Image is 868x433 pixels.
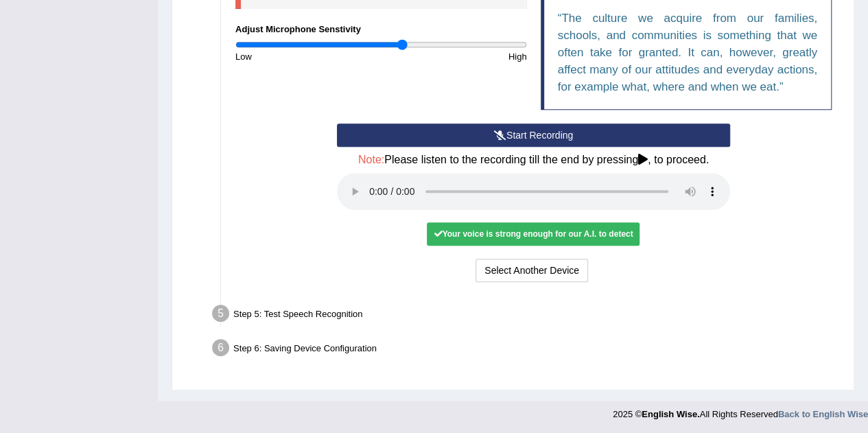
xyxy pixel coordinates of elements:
button: Select Another Device [476,259,588,282]
span: Note: [358,154,384,165]
div: Your voice is strong enough for our A.I. to detect [427,222,640,246]
button: Start Recording [337,124,730,147]
strong: English Wise. [642,409,699,419]
a: Back to English Wise [778,409,868,419]
q: The culture we acquire from our families, schools, and communities is something that we often tak... [558,12,818,93]
div: Low [228,50,381,63]
div: 2025 © All Rights Reserved [613,401,868,421]
h4: Please listen to the recording till the end by pressing , to proceed. [337,154,730,166]
div: Step 6: Saving Device Configuration [206,335,847,365]
label: Adjust Microphone Senstivity [235,23,361,36]
div: Step 5: Test Speech Recognition [206,301,847,331]
div: High [381,50,533,63]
